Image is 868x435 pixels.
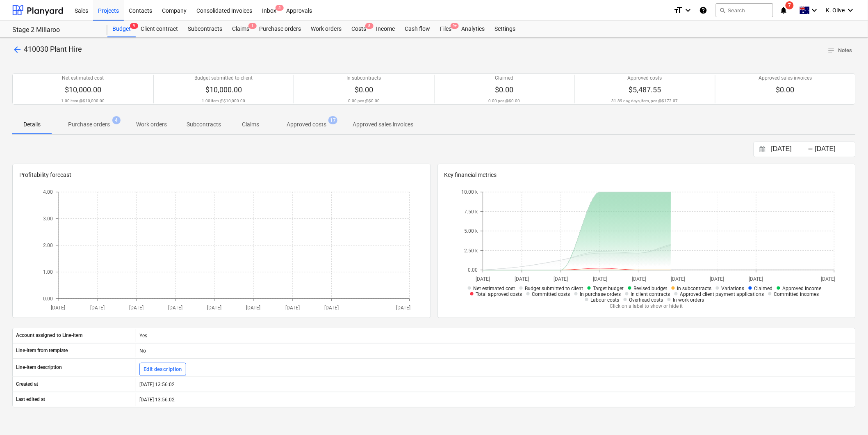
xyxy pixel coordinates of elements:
p: Claimed [495,75,514,82]
tspan: [DATE] [90,305,105,311]
p: Approved sales invoices [759,75,812,82]
span: Overhead costs [629,297,663,303]
tspan: [DATE] [593,277,608,282]
span: Claimed [754,286,772,291]
a: Files9+ [435,21,456,37]
span: $10,000.00 [205,85,242,94]
span: 17 [328,116,337,124]
div: Edit description [144,365,182,374]
tspan: 7.50 k [464,209,478,215]
span: 1 [248,23,257,29]
tspan: 2.50 k [464,248,478,254]
p: Work orders [136,120,167,129]
span: Variations [721,286,744,291]
button: Search [716,3,773,17]
tspan: [DATE] [324,305,339,311]
i: notifications [780,5,788,15]
span: Total approved costs [476,291,522,297]
a: Claims1 [227,21,254,37]
tspan: [DATE] [246,305,260,311]
span: $5,487.55 [629,85,661,94]
p: Approved costs [628,75,662,82]
tspan: [DATE] [632,277,647,282]
button: Interact with the calendar and add the check-in date for your trip. [756,145,770,154]
input: Start Date [770,144,811,155]
p: Key financial metrics [444,171,849,179]
a: Purchase orders [254,21,306,37]
div: Yes [136,329,855,342]
span: In work orders [673,297,704,303]
p: 1.00 item @ $10,000.00 [61,98,105,103]
tspan: 1.00 [43,269,53,275]
span: Committed incomes [774,291,819,297]
button: Notes [825,44,856,57]
a: Subcontracts [183,21,227,37]
div: [DATE] 13:56:02 [136,393,855,406]
span: K. Olive [826,7,845,14]
span: 5 [276,5,284,11]
span: In purchase orders [580,291,621,297]
i: keyboard_arrow_down [846,5,856,15]
div: Budget [107,21,136,37]
span: $0.00 [495,85,514,94]
tspan: [DATE] [396,305,411,311]
span: $0.00 [355,85,373,94]
p: Purchase orders [68,120,110,129]
a: Cash flow [400,21,435,37]
tspan: [DATE] [129,305,144,311]
tspan: 4.00 [43,189,53,195]
tspan: 2.00 [43,243,53,248]
p: Created at [16,381,38,388]
p: Line-item from template [16,347,68,354]
span: 4 [112,116,121,124]
span: notes [828,47,835,54]
button: Edit description [139,363,186,376]
tspan: 3.00 [43,216,53,222]
tspan: [DATE] [285,305,300,311]
p: 0.00 pcs @ $0.00 [489,98,520,103]
span: $0.00 [776,85,795,94]
p: Account assigned to Line-item [16,332,82,339]
span: Revised budget [633,286,667,291]
span: 7 [786,1,794,9]
tspan: [DATE] [476,277,490,282]
a: Settings [490,21,520,37]
i: keyboard_arrow_down [683,5,693,15]
p: Approved costs [287,120,326,129]
i: format_size [673,5,683,15]
tspan: [DATE] [554,277,568,282]
a: Income [371,21,400,37]
p: In subcontracts [347,75,381,82]
p: Net estimated cost [62,75,104,82]
tspan: 5.00 k [464,228,478,234]
a: Analytics [456,21,490,37]
tspan: 0.00 [468,267,478,273]
a: Work orders [306,21,346,37]
a: Client contract [136,21,183,37]
tspan: 0.00 [43,296,53,302]
tspan: 10.00 k [461,189,478,195]
span: Net estimated cost [473,286,515,291]
i: Knowledge base [699,5,708,15]
div: Files [435,21,456,37]
p: 1.00 item @ $10,000.00 [202,98,245,103]
span: Notes [828,46,852,55]
span: search [720,7,726,14]
p: Details [22,120,42,129]
tspan: [DATE] [821,277,836,282]
span: $10,000.00 [65,85,101,94]
tspan: [DATE] [168,305,182,311]
span: Approved client payment applications [680,291,764,297]
div: Costs [346,21,371,37]
p: Subcontracts [187,120,221,129]
tspan: [DATE] [710,277,724,282]
p: 0.00 pcs @ $0.00 [348,98,380,103]
p: Click on a label to show or hide it [458,303,834,310]
div: - [808,147,813,152]
span: In subcontracts [677,286,711,291]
